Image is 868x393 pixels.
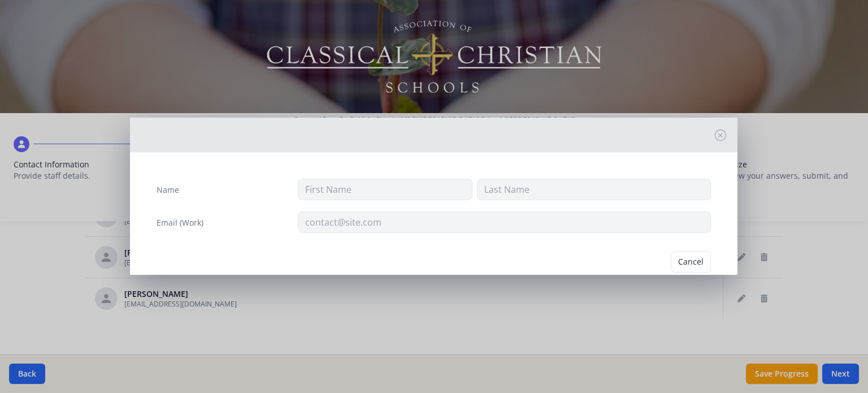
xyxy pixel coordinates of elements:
label: Email (Work) [157,217,203,228]
input: contact@site.com [298,211,711,233]
button: Cancel [671,251,711,273]
input: First Name [298,179,472,200]
label: Name [157,184,179,196]
input: Last Name [477,179,711,200]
